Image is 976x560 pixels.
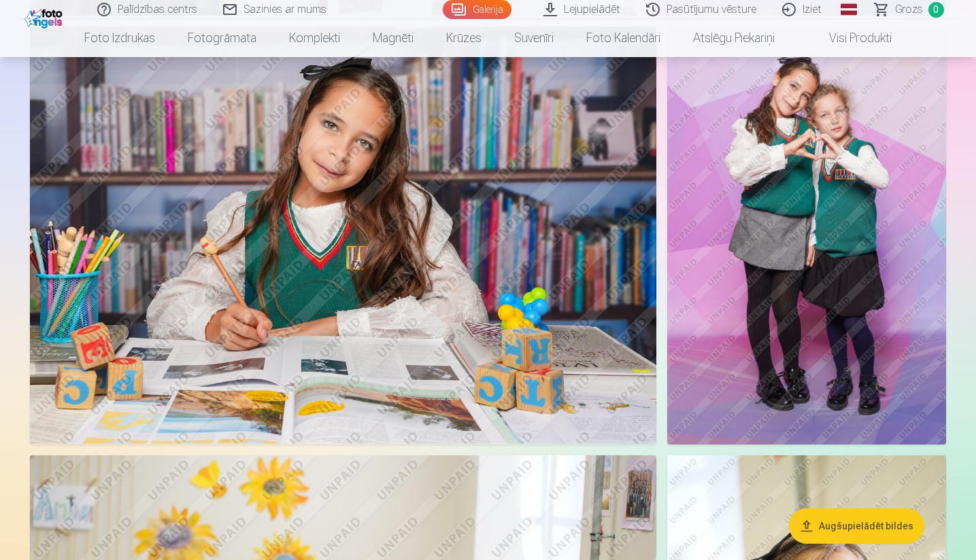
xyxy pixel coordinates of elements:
[498,19,570,57] a: Suvenīri
[570,19,677,57] a: Foto kalendāri
[677,19,791,57] a: Atslēgu piekariņi
[273,19,356,57] a: Komplekti
[928,2,944,18] span: 0
[789,508,924,544] button: Augšupielādēt bildes
[24,5,66,29] img: /fa1
[895,1,923,18] span: Grozs
[791,19,908,57] a: Visi produkti
[430,19,498,57] a: Krūzes
[356,19,430,57] a: Magnēti
[68,19,171,57] a: Foto izdrukas
[171,19,273,57] a: Fotogrāmata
